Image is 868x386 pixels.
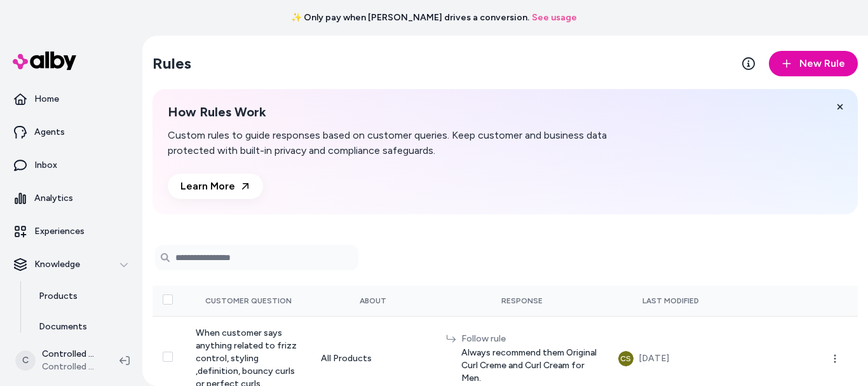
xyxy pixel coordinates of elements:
[5,84,137,114] a: Home
[168,174,263,199] a: Learn More
[39,321,87,333] p: Documents
[34,192,73,205] p: Analytics
[168,104,656,120] h2: How Rules Work
[26,312,137,342] a: Documents
[42,361,99,373] span: Controlled Chaos
[15,350,36,371] span: C
[34,159,57,172] p: Inbox
[153,53,191,74] h2: Rules
[461,347,598,385] span: Always recommend them Original Curl Creme and Curl Cream for Men.
[163,294,173,305] button: Select all
[446,296,598,306] div: Response
[34,93,59,106] p: Home
[532,11,577,24] a: See usage
[618,296,723,306] div: Last Modified
[39,290,78,303] p: Products
[8,340,109,381] button: CControlled Chaos ShopifyControlled Chaos
[42,348,99,361] p: Controlled Chaos Shopify
[5,183,137,214] a: Analytics
[196,296,301,306] div: Customer Question
[34,258,80,271] p: Knowledge
[321,352,426,365] div: All Products
[618,351,634,366] button: CS
[163,352,173,362] button: Select row
[168,128,656,158] p: Custom rules to guide responses based on customer queries. Keep customer and business data protec...
[34,225,85,238] p: Experiences
[34,126,65,139] p: Agents
[5,249,137,280] button: Knowledge
[461,333,598,345] div: Follow rule
[291,11,529,24] span: ✨ Only pay when [PERSON_NAME] drives a conversion.
[5,150,137,181] a: Inbox
[26,281,137,312] a: Products
[5,117,137,148] a: Agents
[5,216,137,247] a: Experiences
[639,351,669,366] div: [DATE]
[13,52,76,70] img: alby Logo
[769,51,858,76] button: New Rule
[799,56,845,71] span: New Rule
[321,296,426,306] div: About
